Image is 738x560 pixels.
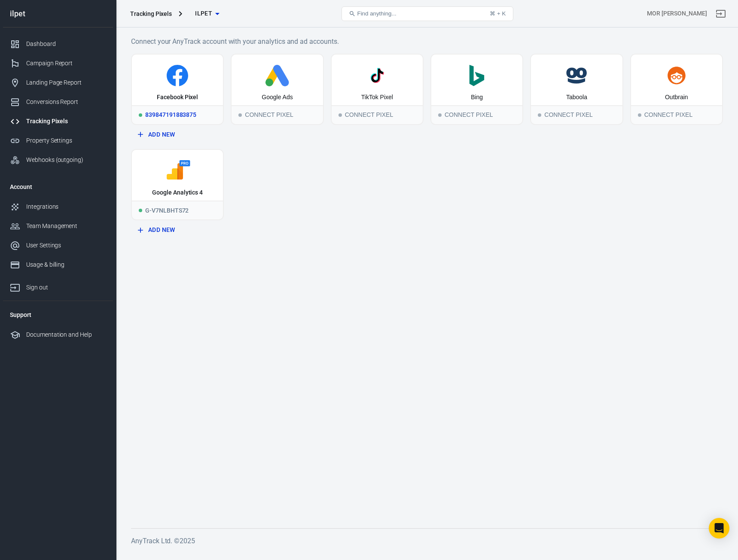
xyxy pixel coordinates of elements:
div: Bing [471,93,483,102]
div: Connect Pixel [531,105,622,124]
a: Sign out [3,274,113,297]
span: Connect Pixel [238,113,242,117]
a: Dashboard [3,34,113,54]
div: Connect Pixel [332,105,423,124]
div: Google Analytics 4 [152,189,203,197]
div: ilpet [3,10,113,18]
div: Connect Pixel [232,105,323,124]
div: Sign out [26,283,106,292]
div: Property Settings [26,136,106,145]
span: Connect Pixel [638,113,641,117]
a: Sign out [711,3,731,24]
div: Account id: MBZuPSxE [647,9,707,18]
span: Connect Pixel [438,113,442,117]
a: Google Analytics 4RunningG-V7NLBHTS72 [131,149,224,220]
a: Conversions Report [3,92,113,112]
button: Add New [134,222,220,238]
span: Connect Pixel [538,113,541,117]
h6: Connect your AnyTrack account with your analytics and ad accounts. [131,36,723,47]
a: Facebook PixelRunning839847191883875 [131,54,224,125]
button: ilpet [186,6,229,21]
button: TaboolaConnect PixelConnect Pixel [530,54,623,125]
div: User Settings [26,241,106,250]
li: Account [3,177,113,197]
li: Support [3,304,113,325]
div: Connect Pixel [631,105,722,124]
div: Integrations [26,202,106,211]
div: Outbrain [665,93,688,102]
div: 839847191883875 [132,105,223,124]
div: Team Management [26,222,106,231]
div: Usage & billing [26,260,106,269]
a: Team Management [3,216,113,236]
span: Running [139,113,142,117]
h6: AnyTrack Ltd. © 2025 [131,536,723,546]
a: Webhooks (outgoing) [3,150,113,170]
button: OutbrainConnect PixelConnect Pixel [630,54,723,125]
div: Facebook Pixel [157,93,198,102]
span: Find anything... [357,10,396,17]
div: Connect Pixel [431,105,522,124]
button: Add New [134,127,220,143]
div: Tracking Pixels [26,117,106,126]
div: ⌘ + K [490,10,506,17]
button: TikTok PixelConnect PixelConnect Pixel [331,54,424,125]
div: Conversions Report [26,97,106,107]
div: Webhooks (outgoing) [26,155,106,164]
a: Usage & billing [3,255,113,274]
button: Find anything...⌘ + K [342,6,513,21]
a: User Settings [3,236,113,255]
span: Connect Pixel [339,113,342,117]
div: Open Intercom Messenger [709,518,729,539]
div: Campaign Report [26,59,106,68]
a: Integrations [3,197,113,216]
div: TikTok Pixel [361,93,393,102]
div: Documentation and Help [26,330,106,339]
div: Tracking Pixels [130,9,172,18]
a: Landing Page Report [3,73,113,92]
span: Running [139,209,142,212]
button: BingConnect PixelConnect Pixel [430,54,523,125]
div: Taboola [566,93,587,102]
div: Dashboard [26,40,106,49]
div: G-V7NLBHTS72 [132,201,223,219]
a: Tracking Pixels [3,112,113,131]
button: Google AdsConnect PixelConnect Pixel [231,54,323,125]
div: Google Ads [262,93,293,102]
span: ilpet [195,8,212,19]
div: Landing Page Report [26,78,106,87]
a: Campaign Report [3,54,113,73]
a: Property Settings [3,131,113,150]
